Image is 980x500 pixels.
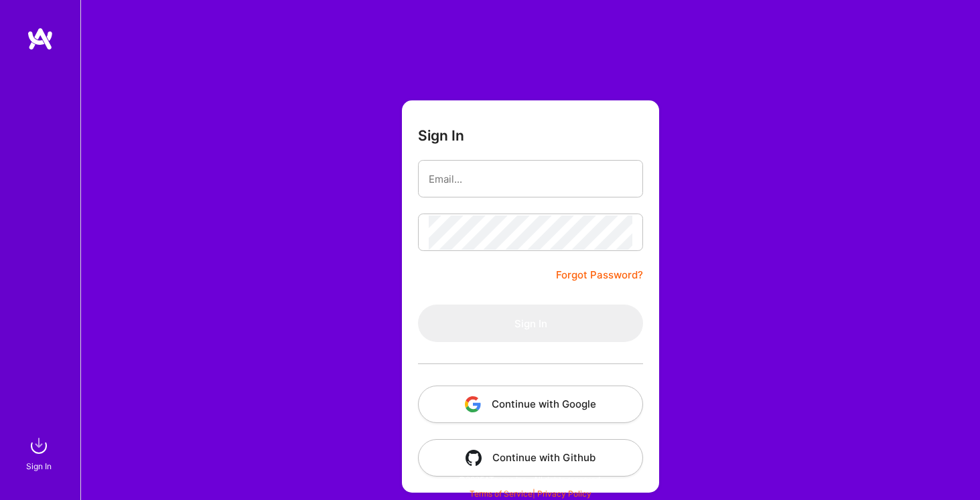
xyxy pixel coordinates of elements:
img: icon [466,450,482,466]
input: Email... [429,162,632,196]
a: Forgot Password? [556,267,643,283]
img: sign in [25,432,52,459]
img: icon [465,396,481,412]
button: Continue with Github [418,439,643,477]
a: sign inSign In [28,432,52,473]
div: © 2025 ATeams Inc., All rights reserved. [80,463,980,496]
img: logo [27,27,54,51]
a: Terms of Service [470,489,533,499]
button: Continue with Google [418,386,643,423]
h3: Sign In [418,127,464,144]
button: Sign In [418,305,643,342]
a: Privacy Policy [537,489,591,499]
div: Sign In [26,459,52,473]
span: | [470,489,591,499]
